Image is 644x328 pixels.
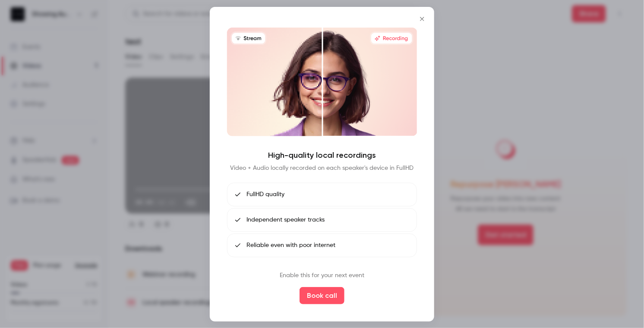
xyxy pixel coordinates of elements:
h4: High-quality local recordings [268,150,376,160]
button: Close [414,10,431,27]
button: Book call [300,287,344,304]
span: Reliable even with poor internet [246,241,335,250]
p: Enable this for your next event [280,271,364,280]
span: FullHD quality [246,190,284,199]
span: Independent speaker tracks [246,216,325,225]
p: Video + Audio locally recorded on each speaker's device in FullHD [230,164,414,172]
